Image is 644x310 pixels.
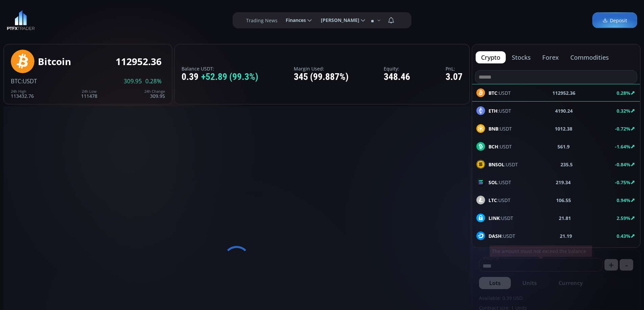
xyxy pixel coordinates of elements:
span: :USDT [488,179,511,186]
b: 21.19 [560,232,572,239]
b: 4190.24 [555,107,573,114]
b: BNB [488,125,498,132]
b: SOL [488,179,498,186]
b: 106.55 [556,197,571,204]
div: 24h Change [144,89,165,93]
b: DASH [488,233,502,239]
button: stocks [506,51,536,63]
b: LINK [488,215,500,221]
span: +52.89 (99.3%) [201,72,258,82]
div: 111478 [81,89,97,98]
span: :USDT [488,143,512,150]
span: :USDT [488,125,512,132]
span: Deposit [602,17,627,24]
label: Margin Used: [294,66,349,71]
span: :USDT [488,215,513,222]
b: 219.34 [556,179,571,186]
b: 235.5 [560,161,573,168]
span: :USDT [21,77,37,85]
span: BTC [11,77,21,85]
b: 1012.38 [555,125,572,132]
div: Bitcoin [38,56,71,67]
b: -0.75% [615,179,630,186]
div: 3.07 [446,72,462,82]
b: BNSOL [488,161,504,168]
div: 112952.36 [116,56,162,67]
b: 21.81 [559,215,571,222]
button: crypto [476,51,506,63]
label: Balance USDT: [182,66,258,71]
span: 309.95 [124,78,142,84]
button: commodities [565,51,614,63]
b: 0.43% [617,233,630,239]
label: Trading News [246,17,278,24]
b: ETH [488,108,498,114]
b: 0.32% [617,108,630,114]
div: 309.95 [144,89,165,98]
b: -0.72% [615,125,630,132]
span: [PERSON_NAME] [316,13,359,27]
label: PnL: [446,66,462,71]
span: Finances [281,13,306,27]
b: -0.84% [615,161,630,168]
b: 561.9 [557,143,570,150]
span: :USDT [488,107,511,114]
span: :USDT [488,232,515,239]
span: :USDT [488,197,510,204]
b: -1.64% [615,143,630,150]
b: BCH [488,143,498,150]
div: 24h Low [81,89,97,93]
img: LOGO [7,10,35,30]
label: Equity: [384,66,410,71]
div: 113432.76 [11,89,34,98]
b: 2.59% [617,215,630,221]
div: 0.39 [182,72,258,82]
b: LTC [488,197,497,203]
div: 345 (99.887%) [294,72,349,82]
div: 24h High [11,89,34,93]
a: Deposit [592,12,637,28]
div: 348.46 [384,72,410,82]
button: forex [537,51,564,63]
span: 0.28% [145,78,162,84]
b: 0.94% [617,197,630,203]
span: :USDT [488,161,518,168]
